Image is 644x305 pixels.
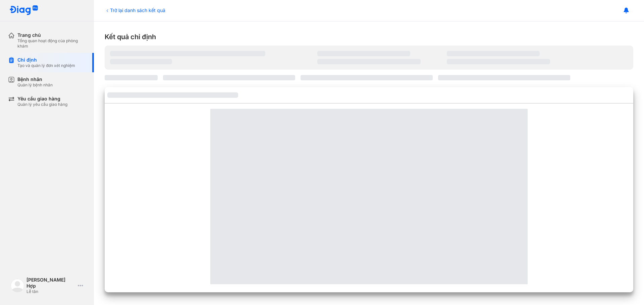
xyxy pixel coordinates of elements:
img: logo [9,5,38,16]
div: [PERSON_NAME] Hợp [26,277,75,289]
div: Trở lại danh sách kết quả [105,7,165,14]
div: Quản lý bệnh nhân [17,82,53,88]
div: Lễ tân [26,289,75,294]
div: Quản lý yêu cầu giao hàng [17,102,67,107]
div: Tổng quan hoạt động của phòng khám [17,38,86,49]
div: Kết quả chỉ định [105,32,633,42]
div: Bệnh nhân [17,76,53,82]
img: logo [11,279,24,292]
div: Yêu cầu giao hàng [17,96,67,102]
div: Tạo và quản lý đơn xét nghiệm [17,63,75,68]
div: Chỉ định [17,57,75,63]
div: Trang chủ [17,32,86,38]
